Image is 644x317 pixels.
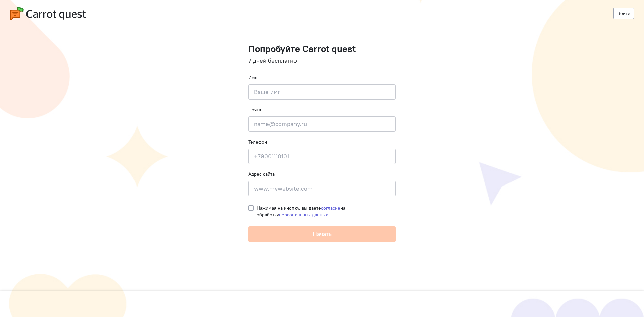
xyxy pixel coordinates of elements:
[248,57,396,64] h4: 7 дней бесплатно
[10,7,86,20] img: carrot-quest-logo.svg
[321,205,340,211] a: согласие
[248,139,267,145] label: Телефон
[248,226,396,242] button: Начать
[257,205,345,218] span: Нажимая на кнопку, вы даете на обработку
[248,171,275,177] label: Адрес сайта
[613,8,634,19] a: Войти
[248,149,396,164] input: +79001110101
[279,212,328,218] a: персональных данных
[248,116,396,132] input: name@company.ru
[248,106,261,113] label: Почта
[248,74,257,81] label: Имя
[248,84,396,100] input: Ваше имя
[248,44,396,54] h1: Попробуйте Carrot quest
[313,230,332,238] span: Начать
[248,181,396,196] input: www.mywebsite.com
